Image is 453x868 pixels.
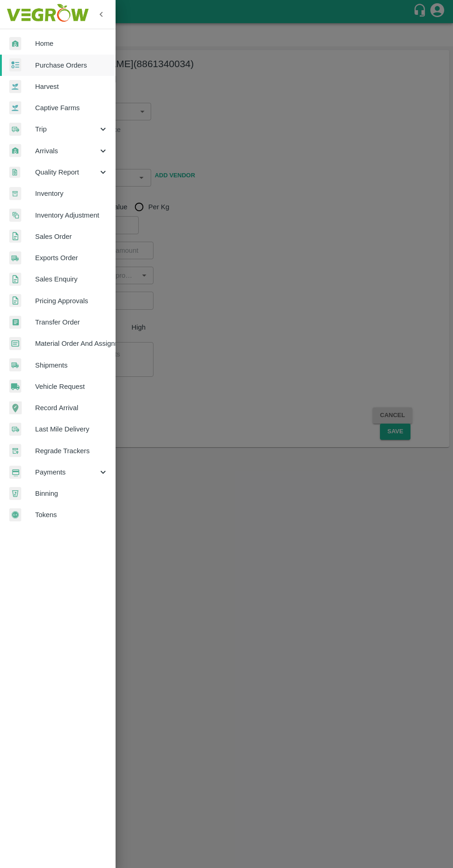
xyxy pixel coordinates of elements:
img: delivery [9,423,21,436]
span: Payments [35,467,98,477]
span: Inventory Adjustment [35,210,108,220]
img: harvest [9,101,21,115]
img: centralMaterial [9,337,21,350]
img: shipments [9,358,21,372]
span: Harvest [35,81,108,92]
span: Shipments [35,360,108,370]
span: Sales Enquiry [35,274,108,284]
span: Home [35,38,108,49]
img: reciept [9,58,21,72]
span: Purchase Orders [35,60,108,70]
span: Last Mile Delivery [35,424,108,434]
img: whArrival [9,144,21,157]
span: Arrivals [35,146,98,156]
span: Material Order And Assignment [35,338,108,349]
span: Trip [35,124,98,134]
span: Inventory [35,188,108,199]
span: Vehicle Request [35,381,108,392]
img: vehicle [9,380,21,393]
img: payment [9,466,21,479]
span: Sales Order [35,231,108,242]
img: sales [9,273,21,286]
img: bin [9,487,21,500]
img: recordArrival [9,401,22,414]
img: qualityReport [9,167,20,178]
img: harvest [9,80,21,94]
img: whTransfer [9,316,21,329]
img: delivery [9,123,21,136]
img: sales [9,230,21,243]
span: Binning [35,488,108,499]
span: Exports Order [35,253,108,263]
span: Record Arrival [35,403,108,413]
span: Regrade Trackers [35,446,108,456]
span: Quality Report [35,167,98,177]
img: shipments [9,251,21,265]
img: tokens [9,508,21,522]
img: whTracker [9,444,21,457]
span: Pricing Approvals [35,296,108,306]
img: sales [9,294,21,307]
span: Tokens [35,510,108,520]
span: Captive Farms [35,103,108,113]
img: whArrival [9,37,21,50]
span: Transfer Order [35,317,108,327]
img: inventory [9,208,21,222]
img: whInventory [9,187,21,200]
